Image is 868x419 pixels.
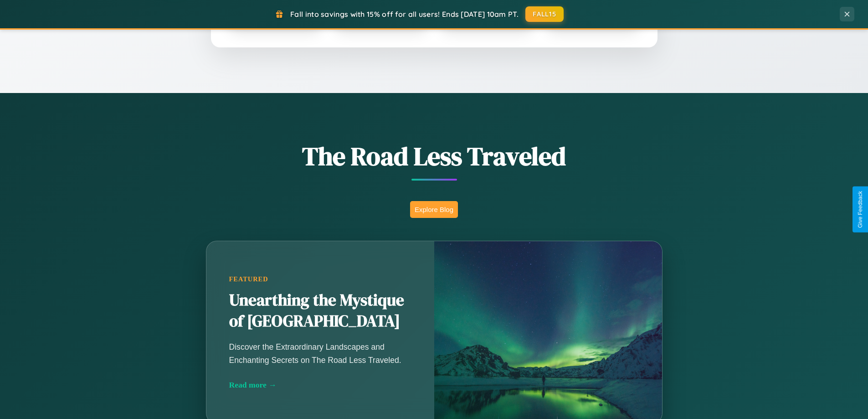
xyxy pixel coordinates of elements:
div: Read more → [229,380,411,390]
div: Featured [229,275,411,283]
p: Discover the Extraordinary Landscapes and Enchanting Secrets on The Road Less Traveled. [229,341,411,366]
h2: Unearthing the Mystique of [GEOGRAPHIC_DATA] [229,290,411,332]
div: Give Feedback [857,191,863,228]
button: FALL15 [525,6,564,22]
h1: The Road Less Traveled [161,139,708,174]
span: Fall into savings with 15% off for all users! Ends [DATE] 10am PT. [290,10,519,19]
button: Explore Blog [410,201,458,218]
